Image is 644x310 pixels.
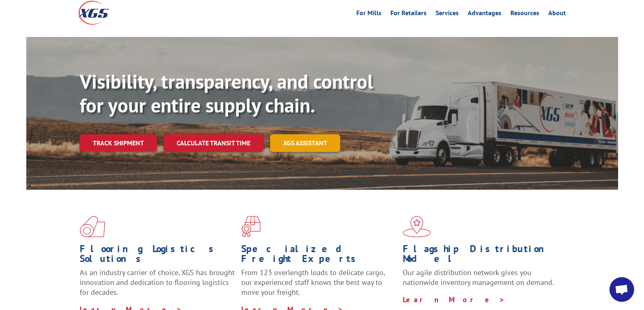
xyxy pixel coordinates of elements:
[390,10,427,19] a: For Retailers
[468,10,501,19] a: Advantages
[241,244,397,268] h1: Specialized Freight Experts
[80,69,373,118] b: Visibility, transparency, and control for your entire supply chain.
[403,216,431,237] img: xgs-icon-flagship-distribution-model-red
[270,134,340,152] a: XGS ASSISTANT
[80,134,157,152] a: Track shipment
[164,134,263,152] a: Calculate transit time
[241,216,261,237] img: xgs-icon-focused-on-flooring-red
[403,244,558,268] h1: Flagship Distribution Model
[403,295,505,304] a: Learn More >
[80,244,235,268] h1: Flooring Logistics Solutions
[356,10,381,19] a: For Mills
[241,268,397,304] p: From 123 overlength loads to delicate cargo, our experienced staff knows the best way to move you...
[510,10,539,19] a: Resources
[80,268,235,297] span: As an industry carrier of choice, XGS has brought innovation and dedication to flooring logistics...
[80,216,105,237] img: xgs-icon-total-supply-chain-intelligence-red
[436,10,459,19] a: Services
[403,268,554,287] span: Our agile distribution network gives you nationwide inventory management on demand.
[609,277,634,302] div: Open chat
[548,10,566,19] a: About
